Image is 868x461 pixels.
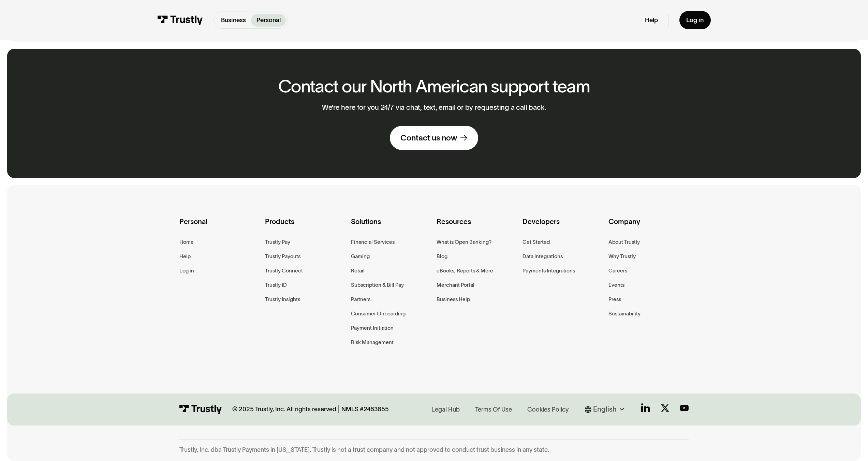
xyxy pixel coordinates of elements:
[179,216,260,238] div: Personal
[527,405,569,414] div: Cookies Policy
[429,404,462,415] a: Legal Hub
[179,266,194,275] a: Log in
[686,16,704,24] div: Log in
[431,405,460,414] div: Legal Hub
[256,16,281,25] p: Personal
[608,309,641,318] a: Sustainability
[523,238,550,247] a: Get Started
[322,103,546,112] p: We’re here for you 24/7 via chat, text, email or by requesting a call back.
[523,216,603,238] div: Developers
[523,266,575,275] a: Payments Integrations
[351,324,394,332] a: Payment Initiation
[221,16,246,25] p: Business
[278,77,590,96] h2: Contact our North American support team
[390,126,478,150] a: Contact us now
[437,266,493,275] a: eBooks, Reports & More
[437,295,470,304] a: Business Help
[157,15,203,25] img: Trustly Logo
[437,281,474,289] a: Merchant Portal
[351,238,395,247] a: Financial Services
[585,404,627,415] div: English
[473,404,514,415] a: Terms Of Use
[523,252,563,261] a: Data Integrations
[341,405,389,413] div: NMLS #2463855
[179,252,191,261] a: Help
[265,295,300,304] a: Trustly Insights
[679,11,711,29] a: Log in
[400,133,457,143] div: Contact us now
[265,252,300,261] a: Trustly Payouts
[265,216,345,238] div: Products
[265,238,290,247] a: Trustly Pay
[338,404,340,415] div: |
[437,238,492,247] a: What is Open Banking?
[232,405,336,413] div: © 2025 Trustly, Inc. All rights reserved
[251,14,286,27] a: Personal
[608,295,621,304] a: Press
[437,216,517,238] div: Resources
[525,404,571,415] a: Cookies Policy
[265,266,303,275] a: Trustly Connect
[351,281,404,289] a: Subscription & Bill Pay
[351,338,394,347] a: Risk Management
[351,266,365,275] a: Retail
[265,281,287,289] a: Trustly ID
[179,238,194,247] a: Home
[437,252,447,261] a: Blog
[179,405,222,414] img: Trustly Logo
[608,252,636,261] a: Why Trustly
[351,309,406,318] a: Consumer Onboarding
[608,266,627,275] a: Careers
[593,404,617,415] div: English
[645,16,658,24] a: Help
[608,216,689,238] div: Company
[608,238,640,247] a: About Trustly
[351,216,431,238] div: Solutions
[216,14,251,27] a: Business
[475,405,512,414] div: Terms Of Use
[351,252,370,261] a: Gaming
[179,446,689,454] div: Trustly, Inc. dba Trustly Payments in [US_STATE]. Trustly is not a trust company and not approved...
[608,281,624,289] a: Events
[351,295,370,304] a: Partners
